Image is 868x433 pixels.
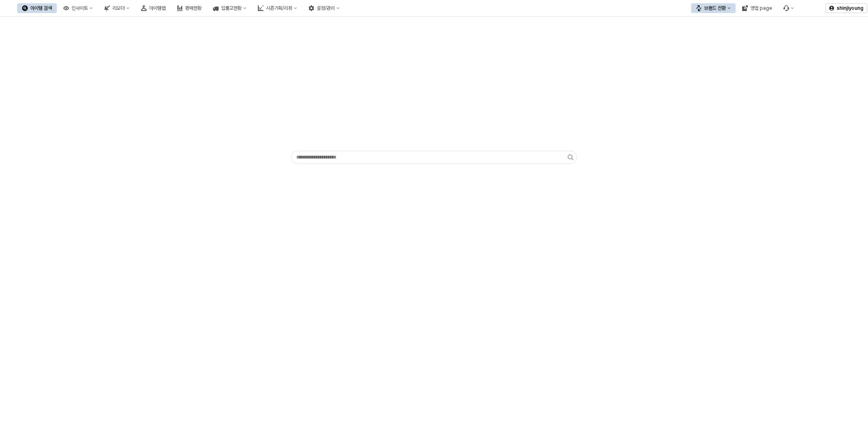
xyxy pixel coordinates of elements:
[253,3,302,13] button: 시즌기획/리뷰
[172,3,206,13] button: 판매현황
[30,5,52,11] div: 아이템 검색
[750,5,772,11] div: 영업 page
[208,3,251,13] button: 입출고현황
[837,5,864,11] p: shinjiyoung
[317,5,335,11] div: 설정/관리
[737,3,777,13] button: 영업 page
[185,5,201,11] div: 판매현황
[221,5,242,11] div: 입출고현황
[17,3,57,13] button: 아이템 검색
[58,3,98,13] button: 인사이트
[779,3,799,13] div: 버그 제보 및 기능 개선 요청
[304,3,345,13] button: 설정/관리
[704,5,726,11] div: 브랜드 전환
[99,3,134,13] button: 리오더
[266,5,292,11] div: 시즌기획/리뷰
[112,5,125,11] div: 리오더
[691,3,736,13] button: 브랜드 전환
[825,3,867,13] button: shinjiyoung
[136,3,170,13] button: 아이템맵
[72,5,88,11] div: 인사이트
[149,5,166,11] div: 아이템맵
